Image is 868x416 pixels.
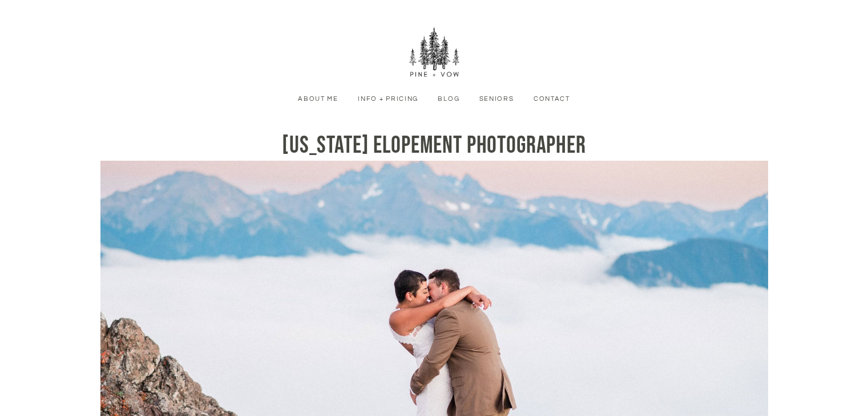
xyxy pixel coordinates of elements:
img: Pine + Vow [409,27,460,79]
span: [US_STATE] Elopement Photographer [282,131,586,160]
a: Blog [431,94,466,104]
a: About Me [291,94,345,104]
a: Contact [527,94,577,104]
a: Info + Pricing [351,94,425,104]
a: Seniors [472,94,520,104]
